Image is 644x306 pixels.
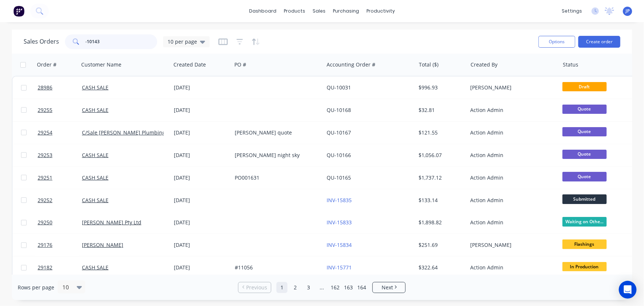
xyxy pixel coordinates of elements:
span: 10 per page [168,38,197,45]
img: Factory [13,6,24,17]
button: Create order [578,36,620,48]
span: Quote [562,150,607,159]
a: CASH SALE [82,152,109,159]
span: Quote [562,172,607,181]
span: Submitted [562,194,607,204]
div: Created Date [173,61,206,68]
h1: Sales Orders [24,38,59,45]
div: #11056 [235,264,317,271]
div: [DATE] [174,174,229,181]
div: $1,898.82 [419,219,462,226]
a: INV-15833 [327,219,352,226]
a: QU-10168 [327,106,351,113]
span: Next [382,284,393,291]
div: [DATE] [174,264,229,271]
div: purchasing [329,6,363,17]
a: CASH SALE [82,264,109,271]
span: 28986 [38,84,52,91]
a: Page 2 [290,282,301,293]
div: Created By [471,61,497,68]
button: Options [538,36,575,48]
div: sales [309,6,329,17]
span: Draft [562,82,607,91]
span: 29254 [38,129,52,136]
div: products [280,6,309,17]
span: 29251 [38,174,52,181]
div: Action Admin [470,219,552,226]
span: Quote [562,127,607,136]
div: $251.69 [419,241,462,249]
div: Customer Name [81,61,121,68]
a: INV-15834 [327,241,352,248]
div: $1,737.12 [419,174,462,181]
div: Action Admin [470,264,552,271]
a: Jump forward [316,282,327,293]
a: CASH SALE [82,174,109,181]
div: PO001631 [235,174,317,181]
a: QU-10031 [327,84,351,91]
a: QU-10166 [327,152,351,159]
div: [DATE] [174,241,229,249]
span: Waiting on Othe... [562,217,607,226]
input: Verified by Zero Phishing [86,34,158,49]
div: productivity [363,6,399,17]
a: CASH SALE [82,106,109,113]
a: 29182 [38,256,82,279]
div: Action Admin [470,174,552,181]
a: INV-15835 [327,197,352,204]
a: Previous page [238,284,271,291]
a: Page 163 [343,282,354,293]
a: 29251 [38,167,82,189]
div: [DATE] [174,84,229,91]
div: $322.64 [419,264,462,271]
a: CASH SALE [82,197,109,204]
div: Accounting Order # [327,61,375,68]
a: INV-15771 [327,264,352,271]
span: Flashings [562,239,607,249]
div: Open Intercom Messenger [619,281,637,299]
div: PO # [234,61,246,68]
div: settings [558,6,586,17]
span: Quote [562,105,607,114]
a: QU-10167 [327,129,351,136]
ul: Pagination [235,282,409,293]
span: 29252 [38,197,52,204]
a: 29176 [38,234,82,256]
div: [DATE] [174,106,229,114]
div: $1,056.07 [419,152,462,159]
a: 29254 [38,122,82,144]
div: $32.81 [419,106,462,114]
a: Page 162 [330,282,341,293]
div: $996.93 [419,84,462,91]
a: Page 164 [356,282,367,293]
div: Action Admin [470,152,552,159]
div: Status [563,61,578,68]
a: QU-10165 [327,174,351,181]
div: [PERSON_NAME] [470,84,552,91]
a: CASH SALE [82,84,109,91]
div: [DATE] [174,219,229,226]
a: [PERSON_NAME] Pty Ltd [82,219,141,226]
span: 29176 [38,241,52,249]
div: $121.55 [419,129,462,136]
span: Rows per page [18,284,54,291]
span: JP [626,8,630,14]
a: 29252 [38,189,82,211]
div: Action Admin [470,129,552,136]
a: Page 1 is your current page [276,282,287,293]
div: Order # [37,61,56,68]
a: [PERSON_NAME] [82,241,123,248]
a: 29253 [38,144,82,166]
span: 29182 [38,264,52,271]
div: [PERSON_NAME] quote [235,129,317,136]
span: 29255 [38,106,52,114]
a: C/Sale [PERSON_NAME] Plumbing [82,129,165,136]
a: dashboard [245,6,280,17]
div: Action Admin [470,106,552,114]
div: [PERSON_NAME] night sky [235,152,317,159]
span: Previous [246,284,267,291]
a: 29250 [38,211,82,234]
div: $133.14 [419,197,462,204]
a: Page 3 [303,282,314,293]
div: Action Admin [470,197,552,204]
